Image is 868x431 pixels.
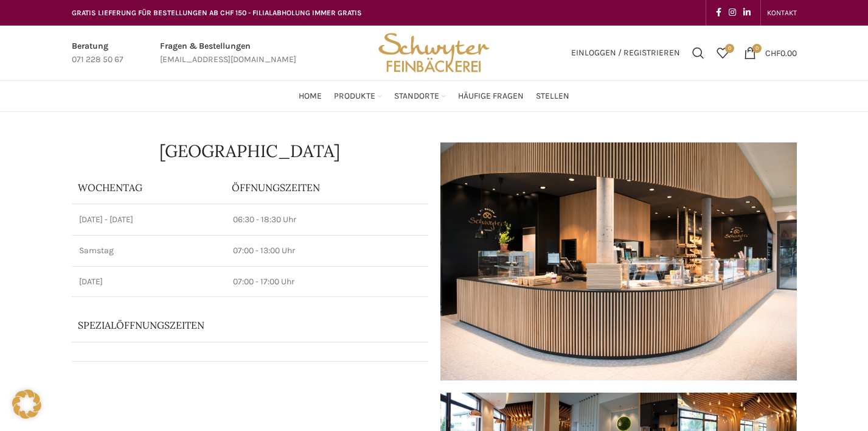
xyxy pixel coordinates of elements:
[458,91,524,102] span: Häufige Fragen
[394,84,446,108] a: Standorte
[66,84,803,108] div: Main navigation
[233,276,420,288] p: 07:00 - 17:00 Uhr
[740,4,754,21] a: Linkedin social link
[565,41,686,65] a: Einloggen / Registrieren
[233,245,420,257] p: 07:00 - 13:00 Uhr
[334,84,382,108] a: Produkte
[710,41,735,65] a: 0
[767,1,797,25] a: KONTAKT
[79,245,219,257] p: Samstag
[712,4,725,21] a: Facebook social link
[738,41,803,65] a: 0 CHF0.00
[78,318,388,332] p: Spezialöffnungszeiten
[571,49,680,57] span: Einloggen / Registrieren
[458,84,524,108] a: Häufige Fragen
[299,91,322,102] span: Home
[72,142,428,159] h1: [GEOGRAPHIC_DATA]
[232,181,422,194] p: ÖFFNUNGSZEITEN
[725,44,734,53] span: 0
[79,276,219,288] p: [DATE]
[233,214,420,226] p: 06:30 - 18:30 Uhr
[686,41,710,65] a: Suchen
[299,84,322,108] a: Home
[394,91,439,102] span: Standorte
[710,41,735,65] div: Meine Wunschliste
[78,181,220,194] p: Wochentag
[765,47,780,58] span: CHF
[79,214,219,226] p: [DATE] - [DATE]
[72,9,362,17] span: GRATIS LIEFERUNG FÜR BESTELLUNGEN AB CHF 150 - FILIALABHOLUNG IMMER GRATIS
[374,26,493,80] img: Bäckerei Schwyter
[725,4,740,21] a: Instagram social link
[160,40,296,67] a: Infobox link
[761,1,803,25] div: Secondary navigation
[536,91,569,102] span: Stellen
[374,47,493,57] a: Site logo
[752,44,762,53] span: 0
[765,47,797,58] bdi: 0.00
[334,91,375,102] span: Produkte
[767,9,797,17] span: KONTAKT
[536,84,569,108] a: Stellen
[72,40,123,67] a: Infobox link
